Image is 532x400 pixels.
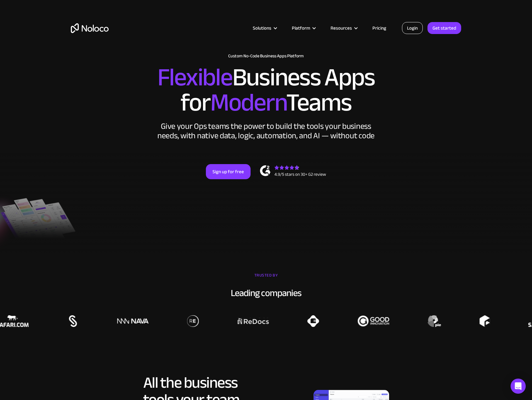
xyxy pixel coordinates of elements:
[365,24,394,32] a: Pricing
[253,24,271,32] div: Solutions
[511,379,526,394] div: Open Intercom Messenger
[71,65,461,115] h2: Business Apps for Teams
[157,54,232,101] span: Flexible
[427,22,461,34] a: Get started
[284,24,323,32] div: Platform
[402,22,423,34] a: Login
[245,24,284,32] div: Solutions
[323,24,365,32] div: Resources
[331,24,352,32] div: Resources
[206,164,251,179] a: Sign up for free
[156,122,376,140] div: Give your Ops teams the power to build the tools your business needs, with native data, logic, au...
[71,23,109,33] a: home
[292,24,310,32] div: Platform
[210,79,286,126] span: Modern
